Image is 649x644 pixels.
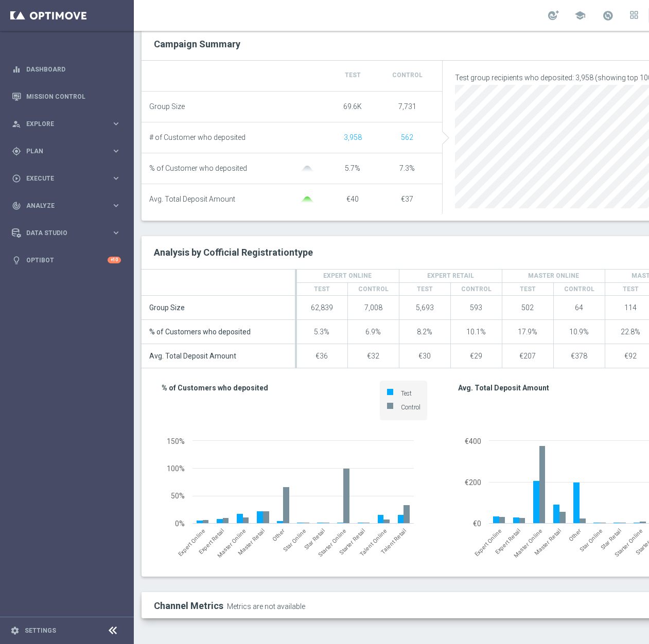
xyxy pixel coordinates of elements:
span: Master Retail [534,527,563,557]
text: 50% [171,492,185,500]
span: Test [623,285,639,293]
text: €0 [473,520,481,528]
i: settings [10,626,20,635]
small: Test [401,390,412,397]
span: Star Online [578,527,604,553]
span: €32 [367,352,379,361]
span: 6.9% [365,328,381,336]
span: Analyze [26,203,111,209]
button: equalizer Dashboard [11,65,121,74]
span: school [574,10,586,21]
span: Test [520,285,536,293]
text: €200 [465,478,481,487]
span: Expert Retail [198,527,225,555]
i: keyboard_arrow_right [111,228,121,238]
div: Explore [12,119,111,129]
span: % of Customer who deposited [149,164,247,173]
span: Avg. Total Deposit Amount [149,352,236,361]
text: €400 [465,437,481,445]
span: Talent Online [359,527,389,558]
span: Explore [26,121,111,127]
button: track_changes Analyze keyboard_arrow_right [11,202,121,210]
span: 5.7% [345,164,360,172]
span: 593 [470,303,482,312]
span: €40 [346,195,359,203]
i: play_circle_outline [12,174,21,183]
img: gaussianGrey.svg [297,166,318,172]
i: equalizer [12,65,21,74]
span: €30 [418,352,431,361]
i: person_search [12,119,21,129]
span: Star Online [282,527,308,553]
span: €378 [571,352,587,361]
span: Starter Retail [338,527,366,556]
button: lightbulb Optibot +10 [11,256,121,264]
span: Test [345,71,361,79]
span: 62,839 [311,303,333,312]
span: Data Studio [26,230,111,236]
i: keyboard_arrow_right [111,119,121,129]
span: Group Size [149,102,185,111]
span: 17.9% [518,328,537,336]
button: Mission Control [11,93,121,101]
i: gps_fixed [12,147,21,156]
span: Starter Online [317,527,348,558]
text: 150% [167,437,185,445]
text: 100% [167,464,185,473]
span: Other [271,527,286,543]
span: Other [567,527,583,543]
span: Expert Retail [427,272,474,279]
span: 64 [575,303,583,312]
div: Execute [12,174,111,183]
div: Analyze [12,201,111,210]
div: Optibot [12,246,121,274]
div: +10 [108,257,121,263]
i: keyboard_arrow_right [111,173,121,183]
a: Optibot [26,246,108,274]
span: Control [392,71,423,79]
span: 7,008 [364,303,382,312]
span: Talent Retail [380,527,408,555]
span: 10.9% [569,328,589,336]
span: €207 [519,352,536,361]
span: Group Size [149,303,185,312]
text: 0% [175,520,185,528]
span: Show unique customers [401,133,413,141]
span: €92 [624,352,637,361]
i: lightbulb [12,256,21,265]
button: person_search Explore keyboard_arrow_right [11,120,121,128]
span: Star Retail [303,527,326,551]
a: Mission Control [26,83,121,110]
img: gaussianGreen.svg [297,196,318,203]
span: Starter Online [613,527,644,558]
span: Control [461,285,492,293]
span: Star Retail [599,527,623,551]
span: Master Online [513,527,545,559]
span: 22.8% [621,328,640,336]
span: 114 [624,303,637,312]
strong: Avg. Total Deposit Amount [458,384,549,392]
button: play_circle_outline Execute keyboard_arrow_right [11,174,121,183]
small: Control [401,404,420,411]
i: track_changes [12,201,21,210]
strong: % of Customers who deposited [162,384,268,392]
span: 8.2% [417,328,432,336]
a: Settings [25,628,56,634]
div: Dashboard [12,56,121,83]
span: Test [314,285,330,293]
span: 69.6K [343,102,362,111]
button: gps_fixed Plan keyboard_arrow_right [11,147,121,155]
span: Control [358,285,389,293]
span: €29 [470,352,482,361]
span: 10.1% [466,328,486,336]
span: Test [417,285,433,293]
span: # of Customer who deposited [149,133,245,142]
span: Metrics are not available [225,600,305,611]
div: Data Studio keyboard_arrow_right [11,229,121,237]
span: €36 [315,352,328,361]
